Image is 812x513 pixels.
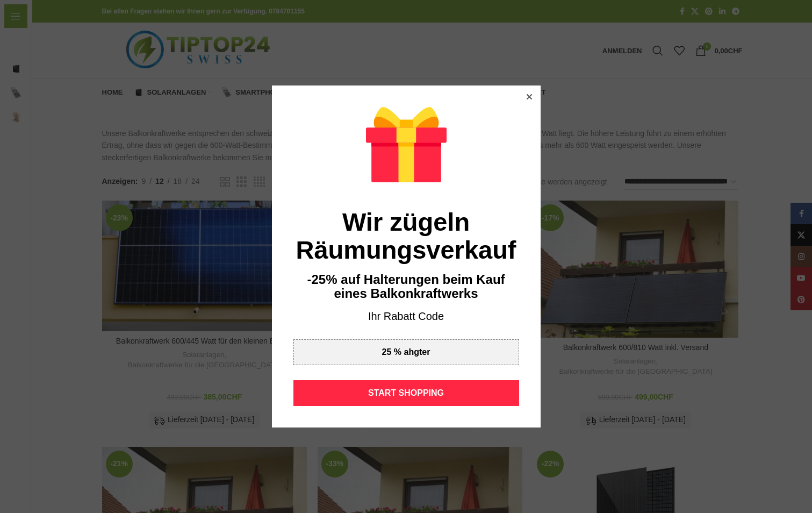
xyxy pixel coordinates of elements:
div: Wir zügeln Räumungsverkauf [293,208,519,263]
div: -25% auf Halterungen beim Kauf eines Balkonkraftwerks [293,273,519,301]
div: 25 % ahgter [382,348,430,357]
div: START SHOPPING [293,380,519,406]
div: 25 % ahgter [293,339,519,365]
div: Ihr Rabatt Code [293,309,519,324]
